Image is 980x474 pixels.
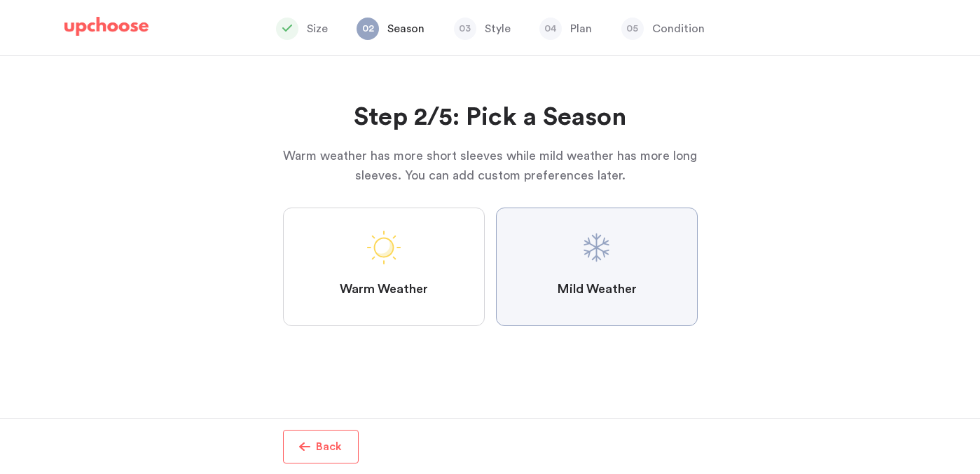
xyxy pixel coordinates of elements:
p: Season [387,20,425,37]
a: UpChoose [64,17,149,43]
span: 05 [621,18,644,40]
p: Back [316,438,342,455]
button: Back [283,430,359,463]
span: 02 [357,18,379,40]
span: Mild Weather [557,281,637,298]
h2: Step 2/5: Pick a Season [283,101,698,135]
span: Warm Weather [340,281,428,298]
p: Warm weather has more short sleeves while mild weather has more long sleeves. You can add custom ... [283,146,698,185]
span: 04 [539,18,562,40]
span: 03 [454,18,476,40]
p: Size [307,20,328,37]
p: Style [485,20,511,37]
p: Condition [652,20,705,37]
p: Plan [570,20,592,37]
img: UpChoose [64,17,149,36]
